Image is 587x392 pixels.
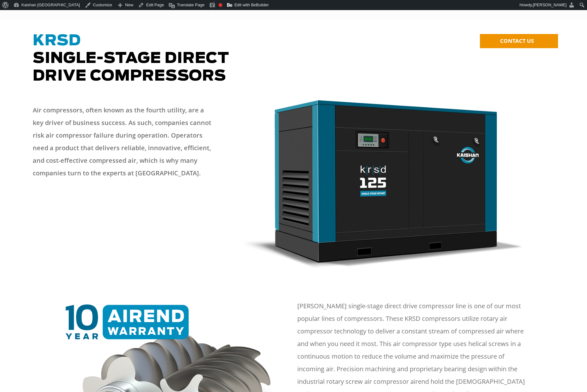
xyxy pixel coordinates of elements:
img: krsd125 [244,98,523,268]
p: Air compressors, often known as the fourth utility, are a key driver of business success. As such... [33,104,215,179]
span: Single-Stage Direct Drive Compressors [33,33,229,84]
div: Focus keyphrase not set [219,3,222,7]
span: KRSD [33,33,81,48]
span: [PERSON_NAME] [533,3,567,7]
span: CONTACT US [500,37,534,44]
a: CONTACT US [480,34,558,48]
